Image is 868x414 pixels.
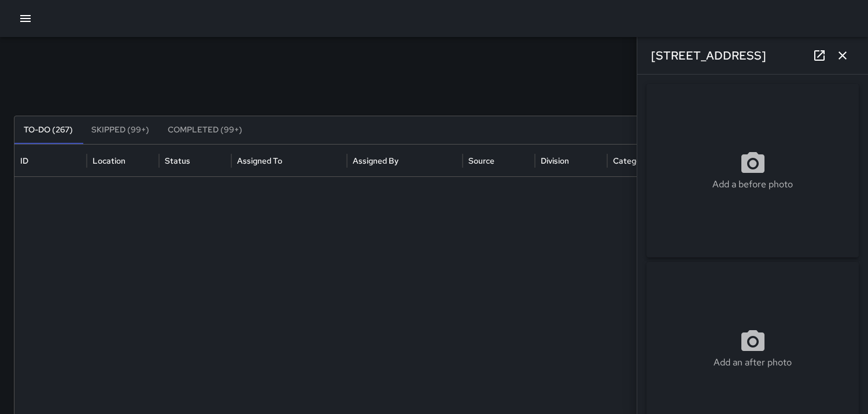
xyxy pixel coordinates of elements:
div: Status [165,156,190,166]
button: Completed (99+) [158,116,252,144]
div: ID [20,156,28,166]
div: Assigned By [353,156,398,166]
div: Assigned To [237,156,282,166]
div: Source [468,156,494,166]
div: Division [541,156,569,166]
button: Skipped (99+) [82,116,158,144]
div: Category [613,156,648,166]
button: To-Do (267) [14,116,82,144]
div: Location [93,156,125,166]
